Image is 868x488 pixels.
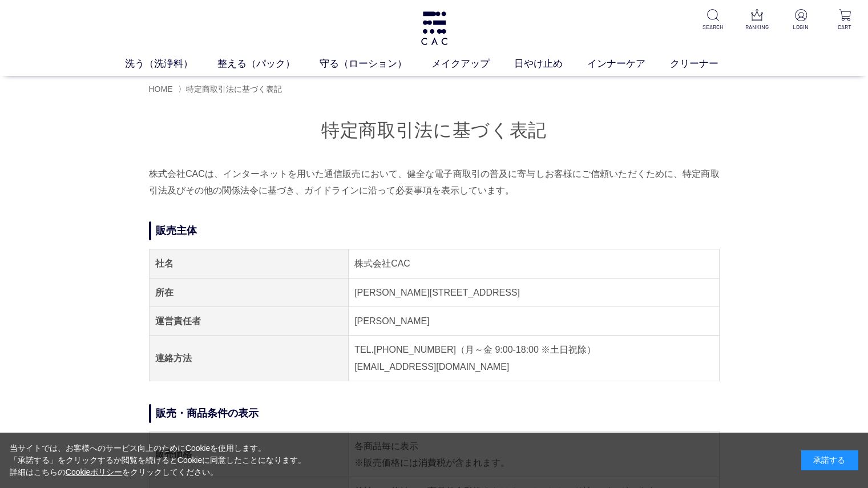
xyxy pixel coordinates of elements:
[149,404,720,423] h2: 販売・商品条件の表示
[149,166,720,199] p: 株式会社CACは、インターネットを用いた通信販売において、健全な電子商取引の普及に寄与しお客様にご信頼いただくために、特定商取引法及びその他の関係法令に基づき、ガイドラインに沿って必要事項を表示...
[349,278,719,306] td: [PERSON_NAME][STREET_ADDRESS]
[149,249,349,278] th: 社名
[801,450,858,470] div: 承諾する
[349,249,719,278] td: 株式会社CAC
[743,9,771,31] a: RANKING
[149,221,720,240] h2: 販売主体
[787,9,815,31] a: LOGIN
[149,431,349,477] th: 販売価格
[186,84,282,94] span: 特定商取引法に基づく表記
[349,306,719,335] td: [PERSON_NAME]
[149,118,720,143] h1: 特定商取引法に基づく表記
[514,57,587,71] a: 日やけ止め
[699,9,727,31] a: SEARCH
[831,23,859,31] p: CART
[743,23,771,31] p: RANKING
[831,9,859,31] a: CART
[349,336,719,381] td: TEL.[PHONE_NUMBER]（月～金 9:00-18:00 ※土日祝除） [EMAIL_ADDRESS][DOMAIN_NAME]
[125,57,217,71] a: 洗う（洗浄料）
[320,57,431,71] a: 守る（ローション）
[149,306,349,335] th: 運営責任者
[149,336,349,381] th: 連絡方法
[149,278,349,306] th: 所在
[217,57,320,71] a: 整える（パック）
[10,442,306,478] div: 当サイトでは、お客様へのサービス向上のためにCookieを使用します。 「承諾する」をクリックするか閲覧を続けるとCookieに同意したことになります。 詳細はこちらの をクリックしてください。
[349,431,719,477] td: 各商品毎に表示 ※販売価格には消費税が含まれます。
[787,23,815,31] p: LOGIN
[587,57,670,71] a: インナーケア
[149,84,173,94] a: HOME
[66,467,123,477] a: Cookieポリシー
[178,84,285,95] li: 〉
[670,57,743,71] a: クリーナー
[699,23,727,31] p: SEARCH
[431,57,514,71] a: メイクアップ
[419,11,449,45] img: logo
